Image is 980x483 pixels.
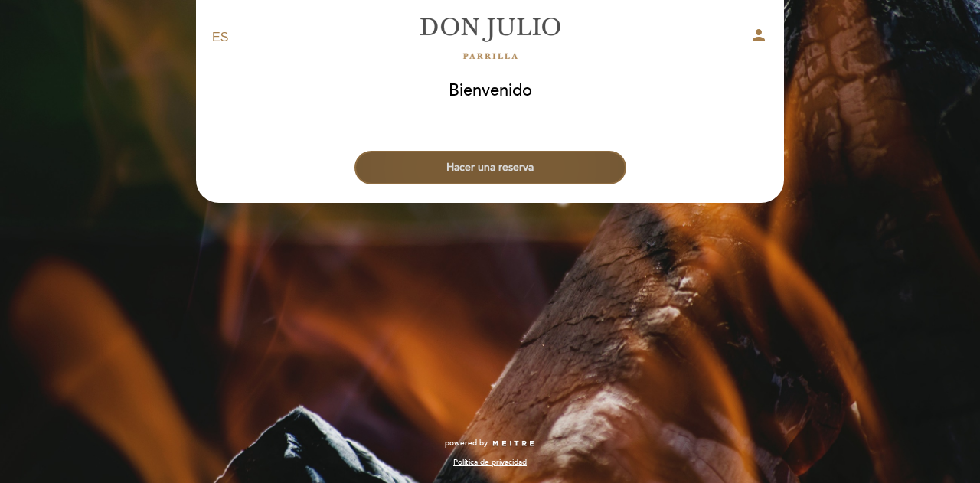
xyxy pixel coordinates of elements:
[445,438,488,449] span: powered by
[449,82,532,100] h1: Bienvenido
[750,26,768,44] i: person
[492,440,535,448] img: MEITRE
[354,151,626,184] button: Hacer una reserva
[750,26,768,50] button: person
[453,457,527,468] a: Política de privacidad
[394,17,586,59] a: [PERSON_NAME]
[445,438,535,449] a: powered by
